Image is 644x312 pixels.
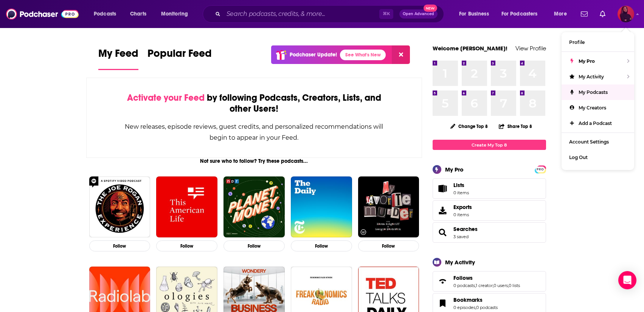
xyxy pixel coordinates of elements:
span: Bookmarks [453,296,483,303]
a: Show notifications dropdown [597,8,608,20]
a: Searches [435,227,450,238]
span: More [554,9,567,19]
div: Search podcasts, credits, & more... [210,5,451,23]
span: Open Advanced [403,12,434,16]
a: Exports [433,200,546,221]
span: Account Settings [569,139,609,145]
a: Account Settings [562,134,634,150]
button: open menu [88,8,126,20]
span: Lists [435,183,450,194]
button: Show profile menu [618,6,634,22]
span: My Feed [98,47,138,64]
img: The Daily [291,176,352,238]
a: 0 podcasts [453,283,475,288]
a: Searches [453,226,478,232]
div: New releases, episode reviews, guest credits, and personalized recommendations will begin to appe... [124,121,384,143]
a: My Podcasts [562,84,634,100]
a: Follows [453,275,520,281]
ul: Show profile menu [562,32,634,170]
span: Exports [453,204,472,211]
button: Follow [291,240,352,251]
span: Follows [433,271,546,292]
span: Logged in as KHuyghue [618,6,634,22]
button: Open AdvancedNew [399,9,438,19]
span: , [475,283,476,288]
span: , [493,283,493,288]
span: Monitoring [161,9,188,19]
a: Create My Top 8 [433,140,546,150]
span: ⌘ K [379,9,393,19]
a: 1 creator [476,283,493,288]
a: Bookmarks [435,298,450,309]
img: The Joe Rogan Experience [89,176,151,238]
a: 0 lists [509,283,520,288]
a: Bookmarks [453,296,498,303]
a: Lists [433,178,546,199]
img: User Profile [618,6,634,22]
a: 0 episodes [453,305,475,310]
span: 0 items [453,190,469,195]
button: Follow [89,240,151,251]
div: Not sure who to follow? Try these podcasts... [86,158,422,164]
button: open menu [549,8,576,20]
a: 0 podcasts [476,305,498,310]
p: Podchaser Update! [290,51,337,58]
a: Popular Feed [147,47,212,70]
div: My Pro [445,166,464,173]
a: Follows [435,276,450,287]
a: My Feed [98,47,138,70]
a: Add a Podcast [562,115,634,131]
button: Change Top 8 [446,122,493,131]
span: Podcasts [94,9,116,19]
a: Charts [125,8,151,20]
input: Search podcasts, credits, & more... [223,8,379,20]
button: Follow [156,240,217,251]
button: open menu [156,8,198,20]
span: Exports [435,205,450,216]
button: Follow [358,240,419,251]
div: My Activity [445,259,475,266]
a: Profile [562,34,634,50]
img: My Favorite Murder with Karen Kilgariff and Georgia Hardstark [358,176,419,238]
img: This American Life [156,176,217,238]
span: PRO [536,167,545,172]
a: My Creators [562,100,634,115]
a: 0 users [493,283,508,288]
button: Follow [223,240,285,251]
a: 3 saved [453,234,469,239]
img: Planet Money [223,176,285,238]
span: My Pro [579,58,595,64]
button: open menu [454,8,498,20]
img: Podchaser - Follow, Share and Rate Podcasts [6,7,79,21]
span: New [424,5,437,12]
span: , [508,283,509,288]
button: open menu [497,8,549,20]
button: Share Top 8 [498,119,532,134]
span: For Business [459,9,489,19]
div: by following Podcasts, Creators, Lists, and other Users! [124,92,384,114]
span: Popular Feed [147,47,212,64]
span: Add a Podcast [579,120,612,126]
a: PRO [536,166,545,172]
a: Show notifications dropdown [578,8,591,20]
a: View Profile [515,45,546,52]
span: My Activity [579,74,604,80]
span: Lists [453,182,469,189]
span: Lists [453,182,464,189]
span: Searches [433,222,546,243]
span: My Creators [579,105,606,111]
span: For Podcasters [501,9,538,19]
a: See What's New [340,50,386,60]
span: Activate your Feed [127,92,205,103]
div: Open Intercom Messenger [618,271,636,289]
a: Welcome [PERSON_NAME]! [433,45,507,52]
